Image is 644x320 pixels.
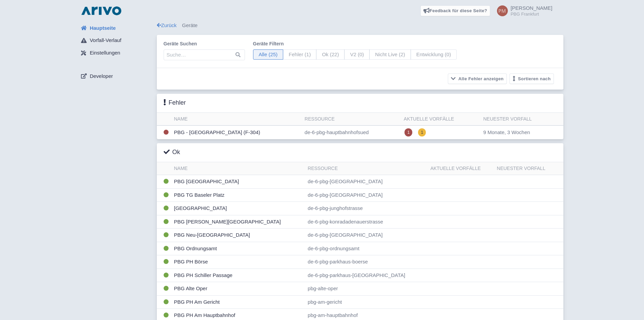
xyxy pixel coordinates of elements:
span: 1 [418,128,426,136]
td: de-6-pbg-hauptbahnhofsued [302,126,401,140]
td: pbg-am-gericht [305,295,428,309]
th: Ressource [305,162,428,175]
td: de-6-pbg-konradadenauerstrasse [305,215,428,229]
span: Alle (25) [253,49,284,60]
th: Ressource [302,113,401,126]
th: Name [171,113,302,126]
a: Einstellungen [76,47,157,60]
span: Hauptseite [90,24,116,32]
button: Sortieren nach [510,73,554,84]
span: 9 Monate, 3 Wochen [483,129,530,135]
td: PBG TG Baseler Platz [171,188,305,202]
span: Entwicklung (0) [411,49,457,60]
span: Einstellungen [90,49,120,57]
td: PBG Ordnungsamt [171,242,305,255]
input: Suche… [164,49,245,60]
a: [PERSON_NAME] PBG Frankfurt [493,5,552,16]
td: de-6-pbg-parkhaus-[GEOGRAPHIC_DATA] [305,269,428,282]
span: Vorfall-Verlauf [90,37,121,44]
td: PBG PH Am Gericht [171,295,305,309]
td: de-6-pbg-[GEOGRAPHIC_DATA] [305,188,428,202]
span: Nicht Live (2) [369,49,411,60]
a: Zurück [157,22,177,28]
small: PBG Frankfurt [511,12,552,16]
label: Geräte suchen [164,40,245,47]
td: de-6-pbg-parkhaus-boerse [305,255,428,269]
th: Neuester Vorfall [480,113,563,126]
a: Developer [76,70,157,83]
label: Geräte filtern [253,40,457,47]
td: [GEOGRAPHIC_DATA] [171,202,305,215]
td: de-6-pbg-ordnungsamt [305,242,428,255]
td: de-6-pbg-junghofstrasse [305,202,428,215]
td: PBG Neu-[GEOGRAPHIC_DATA] [171,229,305,242]
td: PBG [PERSON_NAME][GEOGRAPHIC_DATA] [171,215,305,229]
th: Name [171,162,305,175]
th: Neuester Vorfall [494,162,563,175]
span: [PERSON_NAME] [511,5,552,11]
span: Fehler (1) [283,49,316,60]
td: PBG [GEOGRAPHIC_DATA] [171,175,305,189]
div: Geräte [157,22,563,29]
td: PBG Alte Oper [171,282,305,296]
th: Aktuelle Vorfälle [401,113,481,126]
td: pbg-alte-oper [305,282,428,296]
a: Hauptseite [76,22,157,35]
span: Ok (22) [316,49,345,60]
span: V2 (0) [344,49,370,60]
a: Feedback für diese Seite? [420,5,491,16]
a: Vorfall-Verlauf [76,34,157,47]
button: Alle Fehler anzeigen [448,73,507,84]
td: de-6-pbg-[GEOGRAPHIC_DATA] [305,175,428,189]
span: Developer [90,72,113,80]
td: PBG PH Börse [171,255,305,269]
img: logo [80,5,123,16]
td: PBG - [GEOGRAPHIC_DATA] (F-304) [171,126,302,140]
td: PBG PH Schiller Passage [171,269,305,282]
h3: Fehler [164,99,186,107]
h3: Ok [164,149,180,156]
th: Aktuelle Vorfälle [428,162,494,175]
span: 1 [404,128,412,136]
td: de-6-pbg-[GEOGRAPHIC_DATA] [305,229,428,242]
